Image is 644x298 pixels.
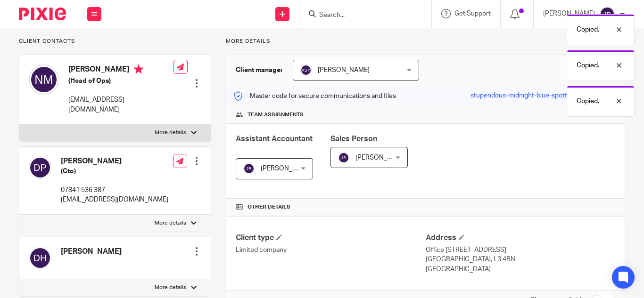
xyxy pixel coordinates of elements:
[318,11,403,20] input: Search
[155,219,186,227] p: More details
[577,61,599,70] p: Copied.
[426,265,615,274] p: [GEOGRAPHIC_DATA]
[68,64,173,76] h4: [PERSON_NAME]
[577,97,599,106] p: Copied.
[61,185,168,195] p: 07841 536 387
[300,64,312,76] img: svg%3E
[61,195,168,204] p: [EMAIL_ADDRESS][DOMAIN_NAME]
[426,255,615,264] p: [GEOGRAPHIC_DATA], L3 4BN
[29,156,51,179] img: svg%3E
[426,233,615,243] h4: Address
[61,167,168,176] h5: (Cto)
[236,65,283,75] h3: Client manager
[248,203,290,211] span: Other details
[426,245,615,255] p: Office [STREET_ADDRESS]
[243,163,255,174] img: svg%3E
[19,38,211,45] p: Client contacts
[61,247,122,257] h4: [PERSON_NAME]
[155,284,186,291] p: More details
[233,91,396,101] p: Master code for secure communications and files
[330,135,377,143] span: Sales Person
[355,154,407,161] span: [PERSON_NAME]
[29,64,59,95] img: svg%3E
[318,67,370,73] span: [PERSON_NAME]
[600,7,615,22] img: svg%3E
[338,152,349,163] img: svg%3E
[236,135,313,143] span: Assistant Accountant
[29,247,51,269] img: svg%3E
[236,245,425,255] p: Limited company
[261,165,313,172] span: [PERSON_NAME]
[155,129,186,137] p: More details
[226,38,625,45] p: More details
[577,25,599,34] p: Copied.
[248,111,304,119] span: Team assignments
[134,64,143,74] i: Primary
[68,76,173,86] h5: (Head of Ops)
[236,233,425,243] h4: Client type
[19,8,66,20] img: Pixie
[68,95,173,114] p: [EMAIL_ADDRESS][DOMAIN_NAME]
[61,156,168,166] h4: [PERSON_NAME]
